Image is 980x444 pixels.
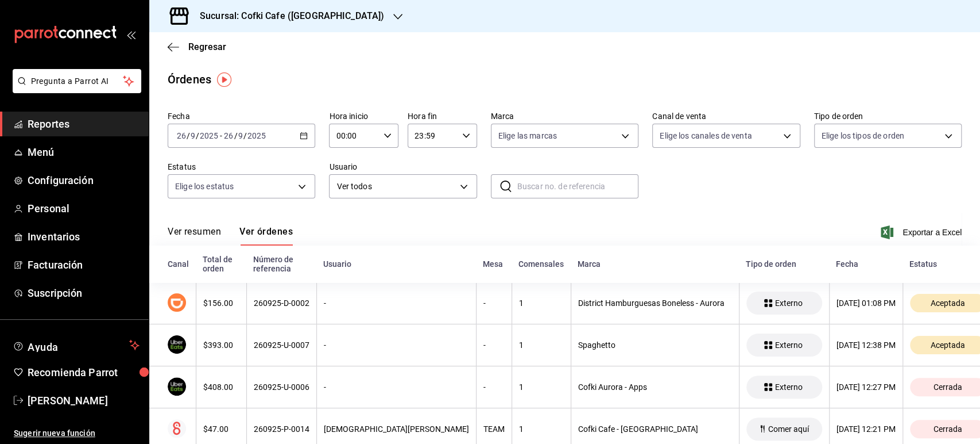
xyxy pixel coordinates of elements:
label: Estatus [168,163,315,171]
div: Fecha [836,259,896,269]
div: Tipo de orden [746,259,822,269]
label: Tipo de orden [814,112,962,120]
span: Elige los canales de venta [660,130,752,141]
span: Aceptada [926,298,970,308]
label: Fecha [168,112,315,120]
span: Elige los tipos de orden [822,130,904,141]
span: Cerrada [929,382,967,392]
div: - [324,340,469,350]
span: / [234,131,237,140]
input: -- [238,131,243,140]
button: open_drawer_menu [126,30,135,39]
span: Pregunta a Parrot AI [31,75,123,87]
div: 1 [519,298,564,308]
span: Cerrada [929,424,967,434]
div: [DEMOGRAPHIC_DATA][PERSON_NAME] [324,424,469,434]
div: Canal [168,259,189,269]
div: TEAM [483,424,505,434]
span: Comer aquí [764,424,814,434]
label: Hora inicio [329,112,398,120]
span: Configuración [28,173,140,188]
div: - [324,298,469,308]
span: Sugerir nueva función [14,427,140,439]
div: $47.00 [203,424,239,434]
button: Exportar a Excel [883,225,962,239]
input: -- [190,131,196,140]
span: Externo [770,298,807,308]
input: ---- [199,131,219,140]
div: 260925-P-0014 [254,424,309,434]
span: Facturación [28,257,140,273]
span: / [243,131,247,140]
span: Menú [28,144,140,160]
button: Regresar [168,41,226,52]
div: [DATE] 01:08 PM [836,298,896,308]
input: Buscar no. de referencia [517,175,638,198]
div: - [483,382,505,392]
div: Cofki Cafe - [GEOGRAPHIC_DATA] [578,424,732,434]
span: Elige las marcas [498,130,557,141]
h3: Sucursal: Cofki Cafe ([GEOGRAPHIC_DATA]) [191,9,384,23]
img: Tooltip marker [217,72,231,87]
a: Pregunta a Parrot AI [8,83,141,95]
span: Reportes [28,116,140,132]
div: 1 [519,382,564,392]
div: - [483,340,505,350]
div: Número de referencia [253,255,309,273]
label: Canal de venta [652,112,800,120]
label: Marca [491,112,638,120]
div: navigation tabs [168,226,293,246]
button: Pregunta a Parrot AI [13,69,141,93]
div: Total de orden [203,255,239,273]
span: Aceptada [926,340,970,350]
div: $408.00 [203,382,239,392]
div: [DATE] 12:21 PM [836,424,896,434]
div: Órdenes [168,71,211,88]
span: - [220,131,222,140]
div: 1 [519,424,564,434]
span: [PERSON_NAME] [28,393,140,408]
div: - [483,298,505,308]
span: Elige los estatus [175,181,234,192]
div: Comensales [518,259,564,269]
div: 260925-U-0007 [254,340,309,350]
input: -- [223,131,234,140]
span: Ver todos [336,181,455,193]
input: ---- [247,131,266,140]
div: Cofki Aurora - Apps [578,382,732,392]
label: Hora fin [408,112,477,120]
button: Ver resumen [168,226,221,246]
span: / [187,131,190,140]
button: Ver órdenes [239,226,293,246]
div: $156.00 [203,298,239,308]
div: Mesa [483,259,505,269]
div: Marca [578,259,732,269]
input: -- [176,131,187,140]
div: 260925-D-0002 [254,298,309,308]
div: [DATE] 12:27 PM [836,382,896,392]
div: $393.00 [203,340,239,350]
span: Inventarios [28,229,140,244]
div: [DATE] 12:38 PM [836,340,896,350]
span: Personal [28,201,140,216]
span: Recomienda Parrot [28,365,140,380]
div: 1 [519,340,564,350]
span: Externo [770,340,807,350]
label: Usuario [329,163,477,171]
span: Externo [770,382,807,392]
div: - [324,382,469,392]
div: 260925-U-0006 [254,382,309,392]
span: Ayuda [28,338,125,352]
span: / [196,131,199,140]
span: Regresar [188,41,226,52]
div: Usuario [323,259,469,269]
div: Spaghetto [578,340,732,350]
span: Suscripción [28,285,140,301]
div: District Hamburguesas Boneless - Aurora [578,298,732,308]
